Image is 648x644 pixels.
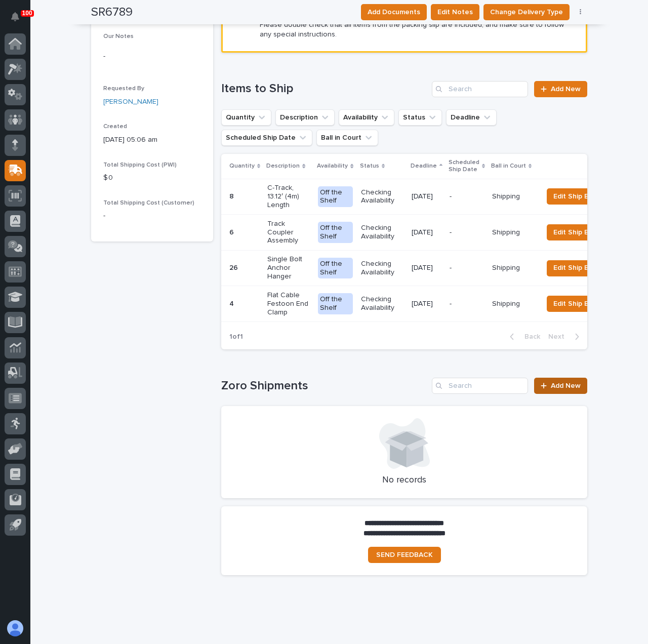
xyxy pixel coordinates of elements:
p: 6 [229,226,236,237]
span: Our Notes [103,33,134,39]
p: No records [233,475,575,486]
p: Shipping [492,192,535,201]
input: Search [432,378,528,394]
p: Description [266,160,300,172]
p: Track Coupler Assembly [267,220,310,245]
p: $ 0 [103,173,201,183]
input: Search [432,81,528,97]
span: Edit Ship By [553,190,592,203]
p: Quantity [229,160,255,172]
p: 100 [22,10,32,17]
h1: Items to Ship [221,82,428,96]
button: Edit Ship By [547,260,599,276]
tr: 88 C-Track, 13.12′ (4m) LengthOff the ShelfChecking Availability[DATE]-ShippingEdit Ship By [221,179,615,215]
a: Add New [534,378,587,394]
a: [PERSON_NAME] [103,97,158,107]
tr: 2626 Single Bolt Anchor HangerOff the ShelfChecking Availability[DATE]-ShippingEdit Ship By [221,250,615,286]
p: Single Bolt Anchor Hanger [267,255,310,280]
p: Flat Cable Festoon End Clamp [267,291,310,316]
span: Next [548,332,571,341]
p: Please double check that all items from the packing slip are included, and make sure to follow an... [260,20,574,38]
p: - [450,192,484,201]
p: 1 of 1 [221,325,251,349]
p: 8 [229,190,236,201]
p: [DATE] [412,264,441,272]
span: Change Delivery Type [490,6,563,18]
span: Back [518,332,540,341]
div: Notifications100 [13,12,26,28]
p: [DATE] [412,192,441,201]
button: Edit Ship By [547,296,599,312]
button: Scheduled Ship Date [221,130,312,146]
div: Off the Shelf [318,222,352,243]
button: Ball in Court [316,130,378,146]
button: Next [544,332,587,341]
p: - [450,264,484,272]
p: Availability [317,160,348,172]
button: Quantity [221,109,271,126]
p: - [103,51,201,62]
button: Add Documents [361,4,427,20]
p: - [103,211,201,221]
p: Scheduled Ship Date [449,157,479,176]
span: Add New [551,382,581,389]
h1: Zoro Shipments [221,379,428,393]
button: Back [502,332,544,341]
span: Edit Ship By [553,262,592,274]
span: Created [103,124,127,130]
p: C-Track, 13.12′ (4m) Length [267,184,310,209]
span: Edit Notes [437,6,473,18]
p: Status [360,160,379,172]
button: Status [398,109,442,126]
span: Edit Ship By [553,226,592,238]
p: 26 [229,262,240,272]
p: Shipping [492,228,535,237]
p: [DATE] [412,228,441,237]
p: Checking Availability [361,224,403,241]
p: Checking Availability [361,295,403,312]
span: Requested By [103,86,144,92]
tr: 66 Track Coupler AssemblyOff the ShelfChecking Availability[DATE]-ShippingEdit Ship By [221,215,615,251]
p: Checking Availability [361,188,403,206]
span: Add New [551,86,581,93]
tr: 44 Flat Cable Festoon End ClampOff the ShelfChecking Availability[DATE]-ShippingEdit Ship By [221,286,615,322]
button: Edit Ship By [547,224,599,240]
p: [DATE] 05:06 am [103,135,201,145]
span: SEND FEEDBACK [376,551,433,558]
span: Total Shipping Cost (PWI) [103,162,177,168]
p: Checking Availability [361,260,403,277]
a: Add New [534,81,587,97]
div: Off the Shelf [318,258,352,279]
p: Shipping [492,264,535,272]
p: Shipping [492,300,535,308]
button: Availability [339,109,394,126]
div: Off the Shelf [318,293,352,314]
button: users-avatar [5,618,26,639]
p: - [450,300,484,308]
button: Change Delivery Type [483,4,570,20]
button: Notifications [5,6,26,27]
span: Add Documents [368,6,420,18]
a: SEND FEEDBACK [368,547,441,563]
div: Off the Shelf [318,186,352,208]
p: [DATE] [412,300,441,308]
p: - [450,228,484,237]
span: Edit Ship By [553,298,592,310]
h2: SR6789 [91,5,133,20]
p: Ball in Court [491,160,526,172]
p: 4 [229,298,236,308]
button: Edit Notes [431,4,479,20]
p: Deadline [411,160,437,172]
button: Edit Ship By [547,188,599,205]
button: Deadline [446,109,497,126]
span: Total Shipping Cost (Customer) [103,200,194,206]
button: Description [275,109,335,126]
